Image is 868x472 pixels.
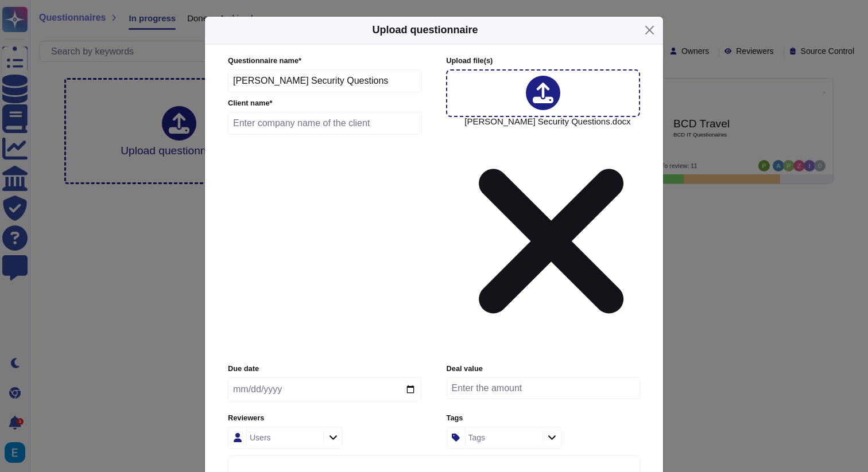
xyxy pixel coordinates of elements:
[228,112,422,135] input: Enter company name of the client
[250,434,271,442] div: Users
[228,100,422,107] label: Client name
[228,57,422,65] label: Questionnaire name
[468,434,486,442] div: Tags
[447,415,640,422] label: Tags
[447,365,640,373] label: Deal value
[446,56,493,65] span: Upload file (s)
[641,21,658,39] button: Close
[372,22,478,38] h5: Upload questionnaire
[228,377,421,401] input: Due date
[228,415,421,422] label: Reviewers
[228,69,422,92] input: Enter questionnaire name
[464,117,638,357] span: [PERSON_NAME] Security Questions.docx
[228,365,421,373] label: Due date
[447,377,640,399] input: Enter the amount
